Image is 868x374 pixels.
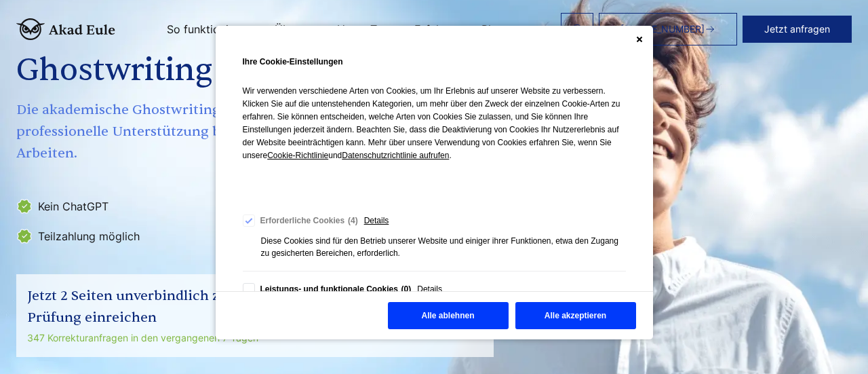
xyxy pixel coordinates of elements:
[216,26,653,339] div: Cookie Consent Preferences
[417,283,442,295] span: Details
[243,53,626,71] h2: Ihre Cookie-Einstellungen
[515,302,636,329] button: Alle akzeptieren
[260,214,358,227] div: Erforderliche Cookies
[401,283,412,295] div: 0
[636,36,643,43] button: Close
[243,85,626,183] p: Wir verwenden verschiedene Arten von Cookies, um Ihr Erlebnis auf unserer Website zu verbessern. ...
[342,151,449,160] span: Datenschutzrichtlinie aufrufen
[388,302,509,329] button: Alle ablehnen
[261,235,626,259] div: Diese Cookies sind für den Betrieb unserer Website und einiger ihrer Funktionen, etwa den Zugang ...
[260,283,412,295] div: Leistungs- und funktionale Cookies
[364,214,389,227] span: Details
[267,151,328,160] span: Cookie-Richtlinie
[348,214,358,227] div: 4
